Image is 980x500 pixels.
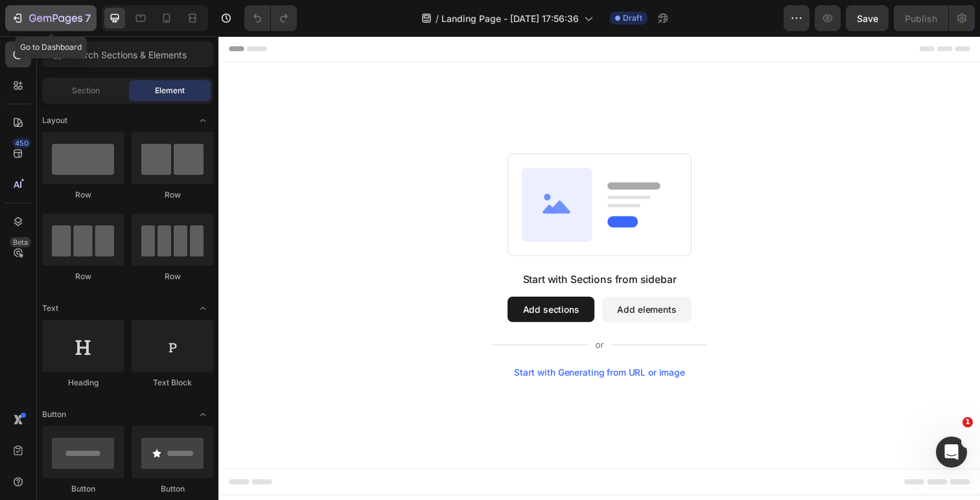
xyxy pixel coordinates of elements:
[42,483,124,495] div: Button
[441,12,579,25] span: Landing Page - [DATE] 17:56:36
[857,13,878,24] span: Save
[302,339,476,349] div: Start with Generating from URL or image
[12,138,31,148] div: 450
[391,266,483,292] button: Add elements
[42,302,58,314] span: Text
[623,12,642,24] span: Draft
[132,271,213,282] div: Row
[295,266,384,292] button: Add sections
[42,41,213,67] input: Search Sections & Elements
[42,409,66,420] span: Button
[905,12,937,25] div: Publish
[310,240,467,256] div: Start with Sections from sidebar
[5,5,97,31] button: 7
[85,10,91,26] p: 7
[72,85,100,97] span: Section
[192,110,213,131] span: Toggle open
[936,437,967,468] iframe: Intercom live chat
[846,5,889,31] button: Save
[132,377,213,389] div: Text Block
[436,12,439,25] span: /
[10,237,31,247] div: Beta
[244,5,297,31] div: Undo/Redo
[192,404,213,425] span: Toggle open
[42,115,67,126] span: Layout
[42,377,124,389] div: Heading
[962,417,973,427] span: 1
[132,483,213,495] div: Button
[894,5,948,31] button: Publish
[42,189,124,201] div: Row
[42,271,124,282] div: Row
[155,85,185,97] span: Element
[192,298,213,319] span: Toggle open
[132,189,213,201] div: Row
[218,36,980,500] iframe: Design area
